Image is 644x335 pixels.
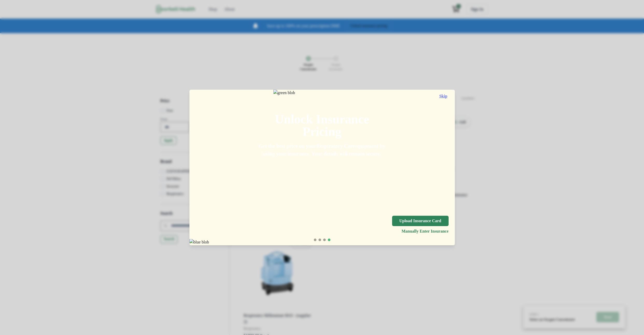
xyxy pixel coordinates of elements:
[401,229,448,234] button: Manually Enter Insurance
[259,142,385,158] p: Get the best price on your Respiratory Care equipment by using your insurance. Your details will ...
[259,101,385,138] h2: Unlock Insurance Pricing
[438,94,449,99] button: Skip
[399,218,441,223] p: Upload Insurance Card
[392,216,449,226] button: Upload Insurance Card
